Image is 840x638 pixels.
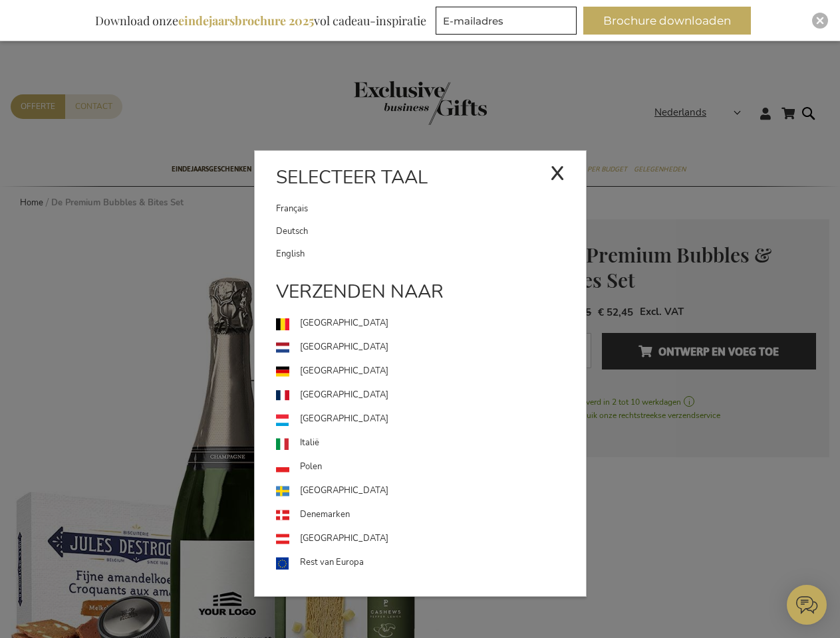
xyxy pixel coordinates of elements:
[276,383,586,407] a: [GEOGRAPHIC_DATA]
[583,7,751,35] button: Brochure downloaden
[787,585,827,625] iframe: belco-activator-frame
[436,7,577,35] input: E-mailadres
[276,455,586,479] a: Polen
[276,360,586,383] a: [GEOGRAPHIC_DATA]
[276,551,586,575] a: Rest van Europa
[178,13,314,29] b: eindejaarsbrochure 2025
[276,407,586,431] a: [GEOGRAPHIC_DATA]
[276,220,586,243] a: Deutsch
[89,7,432,35] div: Download onze vol cadeau-inspiratie
[436,7,581,39] form: marketing offers and promotions
[276,503,586,527] a: Denemarken
[550,152,565,191] div: x
[816,17,824,25] img: Close
[276,527,586,551] a: [GEOGRAPHIC_DATA]
[276,479,586,503] a: [GEOGRAPHIC_DATA]
[276,431,586,455] a: Italië
[276,197,550,220] a: Français
[812,13,828,29] div: Close
[255,278,586,312] div: Verzenden naar
[276,312,586,336] a: [GEOGRAPHIC_DATA]
[276,336,586,360] a: [GEOGRAPHIC_DATA]
[276,243,586,265] a: English
[255,164,586,197] div: Selecteer taal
